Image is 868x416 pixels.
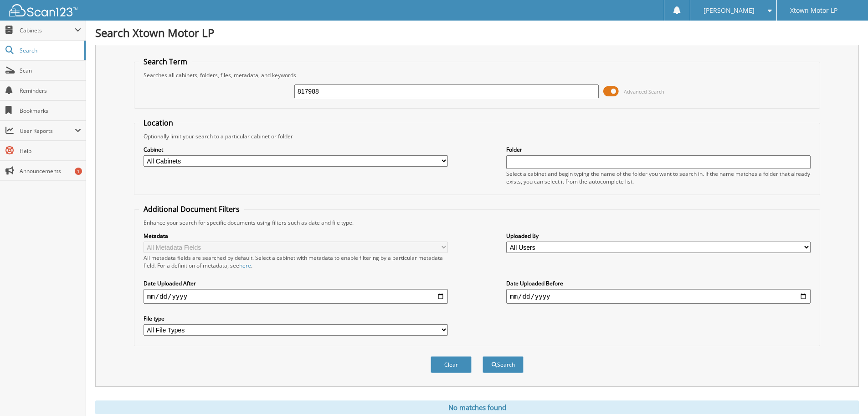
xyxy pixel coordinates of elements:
[139,71,815,79] div: Searches all cabinets, folders, files, metadata, and keywords
[20,127,75,135] span: User Reports
[624,88,664,95] span: Advanced Search
[506,146,811,153] label: Folder
[506,232,811,240] label: Uploaded By
[144,315,448,322] label: File type
[144,232,448,240] label: Metadata
[144,279,448,287] label: Date Uploaded After
[95,400,859,414] div: No matches found
[9,4,77,16] img: scan123-logo-white.svg
[139,57,192,67] legend: Search Term
[139,204,244,214] legend: Additional Document Filters
[506,279,811,287] label: Date Uploaded Before
[431,356,472,373] button: Clear
[20,26,75,34] span: Cabinets
[144,289,448,304] input: start
[144,254,448,269] div: All metadata fields are searched by default. Select a cabinet with metadata to enable filtering b...
[506,289,811,304] input: end
[483,356,524,373] button: Search
[139,132,815,140] div: Optionally limit your search to a particular cabinet or folder
[20,147,81,155] span: Help
[20,107,81,115] span: Bookmarks
[239,262,251,269] a: here
[20,47,80,54] span: Search
[20,67,81,74] span: Scan
[20,87,81,95] span: Reminders
[20,167,81,175] span: Announcements
[95,25,859,40] h1: Search Xtown Motor LP
[790,8,837,13] span: Xtown Motor LP
[506,170,811,185] div: Select a cabinet and begin typing the name of the folder you want to search in. If the name match...
[75,168,82,175] div: 1
[144,146,448,153] label: Cabinet
[139,219,815,226] div: Enhance your search for specific documents using filters such as date and file type.
[704,8,755,13] span: [PERSON_NAME]
[139,118,178,128] legend: Location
